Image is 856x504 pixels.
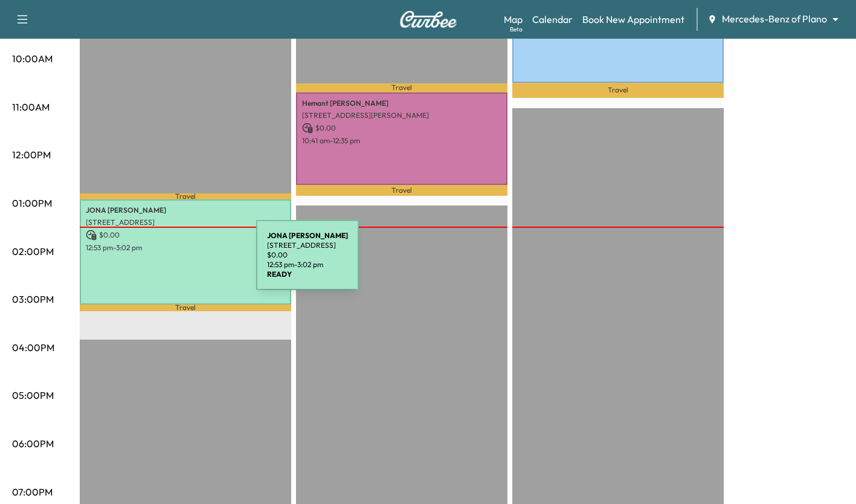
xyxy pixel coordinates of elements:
[296,83,507,92] p: Travel
[80,193,291,200] p: Travel
[12,100,50,114] p: 11:00AM
[12,196,52,210] p: 01:00PM
[267,231,348,240] b: JONA [PERSON_NAME]
[86,218,285,227] p: [STREET_ADDRESS]
[512,83,724,99] p: Travel
[80,305,291,311] p: Travel
[302,136,501,146] p: 10:41 am - 12:35 pm
[302,111,501,120] p: [STREET_ADDRESS][PERSON_NAME]
[510,25,523,34] div: Beta
[12,340,54,355] p: 04:00PM
[504,12,523,27] a: MapBeta
[12,244,54,259] p: 02:00PM
[86,205,285,215] p: JONA [PERSON_NAME]
[12,147,51,162] p: 12:00PM
[267,241,348,250] p: [STREET_ADDRESS]
[532,12,573,27] a: Calendar
[267,250,348,260] p: $ 0.00
[302,99,501,108] p: Hemant [PERSON_NAME]
[12,388,54,402] p: 05:00PM
[267,270,292,279] b: READY
[12,485,53,499] p: 07:00PM
[582,12,684,27] a: Book New Appointment
[12,436,54,451] p: 06:00PM
[86,230,285,241] p: $ 0.00
[12,292,54,306] p: 03:00PM
[302,123,501,134] p: $ 0.00
[399,11,457,28] img: Curbee Logo
[12,51,53,66] p: 10:00AM
[296,185,507,195] p: Travel
[722,12,827,26] span: Mercedes-Benz of Plano
[86,243,285,253] p: 12:53 pm - 3:02 pm
[267,260,348,270] p: 12:53 pm - 3:02 pm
